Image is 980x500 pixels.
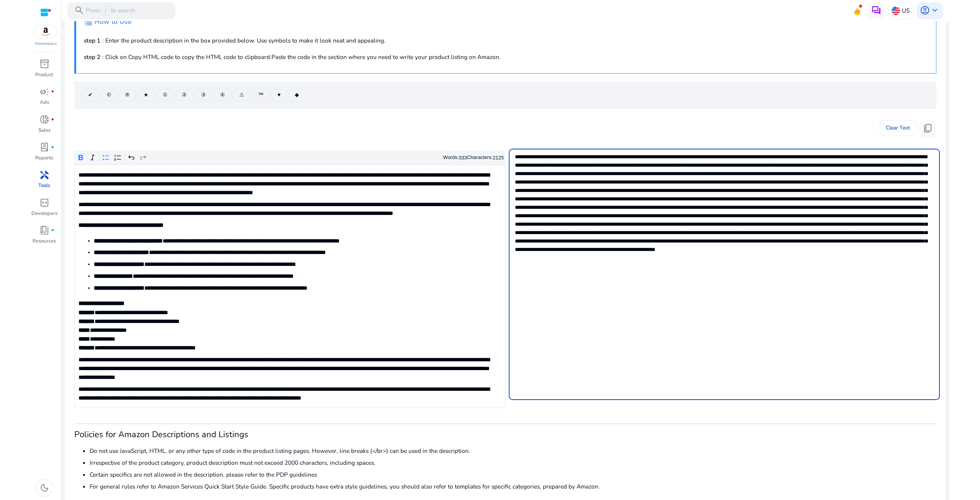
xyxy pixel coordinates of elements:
span: ✔ [88,91,93,99]
p: Press to search [86,6,135,15]
span: code_blocks [39,198,49,208]
button: ① [157,89,174,101]
a: campaignfiber_manual_recordAds [31,85,58,113]
b: step 2 [84,53,100,61]
span: ® [125,91,129,99]
span: / [102,6,109,15]
span: ① [163,91,168,99]
button: © [101,89,117,101]
p: Resources [33,238,56,245]
span: ② [182,91,187,99]
button: ② [176,89,193,101]
span: campaign [39,87,49,97]
li: For general rules refer to Amazon Services Quick Start Style Guide. Specific products have extra ... [90,482,936,491]
li: Irrespective of the product category, product description must not exceed 2000 characters, includ... [90,458,936,467]
span: fiber_manual_record [51,90,54,93]
span: ♥ [278,91,281,99]
a: inventory_2Product [31,57,58,85]
li: Certain specifics are not allowed in the description, please refer to the PDP guidelines [90,470,936,479]
p: US [902,4,910,17]
button: ⚠ [233,89,250,101]
p: Sales [38,127,51,134]
button: content_copy [920,120,936,137]
span: ④ [220,91,225,99]
span: lab_profile [39,142,49,152]
span: ⚠ [239,91,244,99]
span: content_copy [923,123,933,133]
li: Do not use JavaScript, HTML, or any other type of code in the product listing pages. However, lin... [90,446,936,455]
span: book_4 [39,225,49,235]
span: ™ [258,91,263,99]
img: us.svg [892,7,900,15]
span: fiber_manual_record [51,118,54,121]
h3: Policies for Amazon Descriptions and Listings [74,430,936,439]
h4: How to Use [95,18,131,26]
label: 333 [459,155,467,161]
button: ♥ [271,89,287,101]
a: lab_profilefiber_manual_recordReports [31,141,58,168]
span: handyman [39,170,49,180]
span: ◆ [295,91,299,99]
a: handymanTools [31,168,58,196]
p: Developers [31,210,57,218]
span: inventory_2 [39,59,49,69]
p: Product [35,71,53,79]
span: keyboard_arrow_down [930,5,940,15]
button: ★ [137,89,155,101]
img: amazon.svg [34,25,57,38]
p: Marketplace [35,41,57,47]
span: search [74,5,84,15]
span: dark_mode [39,483,49,493]
button: ④ [214,89,231,101]
span: Clear Text [886,120,910,136]
div: Editor toolbar [74,151,505,165]
span: fiber_manual_record [51,229,54,232]
div: Words: Characters: [443,153,504,162]
button: ◆ [289,89,305,101]
span: © [107,91,111,99]
p: Tools [38,182,50,190]
button: ™ [252,89,269,101]
p: : Click on Copy HTML code to copy the HTML code to clipboard.Paste the code in the section where ... [84,52,928,61]
span: account_circle [920,5,930,15]
a: code_blocksDevelopers [31,196,58,224]
span: donut_small [39,115,49,125]
p: : Enter the product description in the box provided below. Use symbols to make it look neat and a... [84,36,928,45]
button: ✔ [82,89,99,101]
div: Rich Text Editor. Editing area: main. Press Alt+0 for help. [74,165,505,408]
a: book_4fiber_manual_recordResources [31,224,58,251]
span: ★ [144,91,149,99]
button: ® [119,89,136,101]
p: Reports [35,154,53,162]
label: 2125 [493,155,504,161]
p: Ads [40,99,49,107]
b: step 1 [84,36,100,44]
span: ③ [201,91,206,99]
span: fiber_manual_record [51,146,54,149]
button: Clear Text [880,120,916,136]
button: ③ [195,89,212,101]
a: donut_smallfiber_manual_recordSales [31,113,58,141]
